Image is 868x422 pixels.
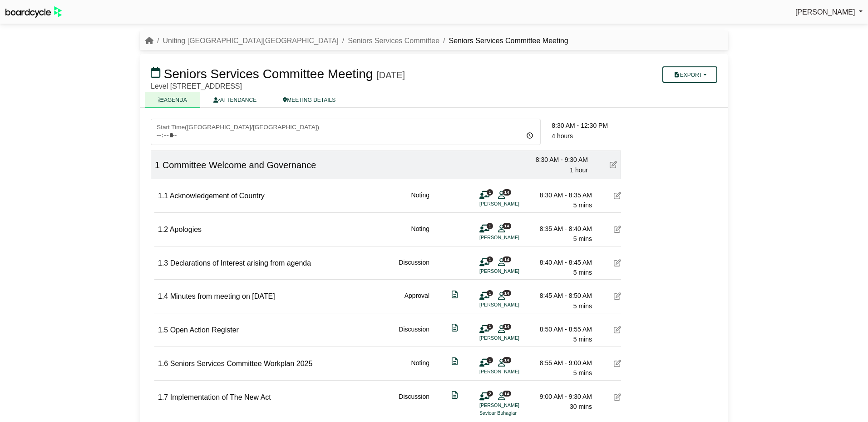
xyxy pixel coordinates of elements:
[528,291,592,301] div: 8:45 AM - 8:50 AM
[145,92,200,108] a: AGENDA
[503,324,511,330] span: 14
[270,92,349,108] a: MEETING DETAILS
[503,256,511,262] span: 14
[795,8,855,16] span: [PERSON_NAME]
[573,235,592,242] span: 5 mins
[151,82,242,90] span: Level [STREET_ADDRESS]
[570,403,592,410] span: 30 mins
[503,189,511,195] span: 14
[170,226,202,233] span: Apologies
[158,259,168,267] span: 1.3
[5,6,62,18] img: BoardcycleBlackGreen-aaafeed430059cb809a45853b8cf6d952af9d84e6e89e1f1685b34bfd5cb7d64.svg
[411,190,429,211] div: Noting
[170,326,239,334] span: Open Action Register
[479,301,547,309] li: [PERSON_NAME]
[573,336,592,343] span: 5 mins
[503,391,511,397] span: 14
[158,292,168,300] span: 1.4
[163,160,316,170] span: Committee Welcome and Governance
[524,155,588,165] div: 8:30 AM - 9:30 AM
[528,324,592,334] div: 8:50 AM - 8:55 AM
[170,292,275,300] span: Minutes from meeting on [DATE]
[158,326,168,334] span: 1.5
[170,259,311,267] span: Declarations of Interest arising from agenda
[487,290,493,296] span: 1
[163,37,338,45] a: Uniting [GEOGRAPHIC_DATA][GEOGRAPHIC_DATA]
[573,269,592,276] span: 5 mins
[479,409,547,417] li: Saviour Buhagiar
[200,92,270,108] a: ATTENDANCE
[158,226,168,233] span: 1.2
[570,166,588,174] span: 1 hour
[503,290,511,296] span: 14
[411,358,429,378] div: Noting
[479,402,547,409] li: [PERSON_NAME]
[503,223,511,229] span: 14
[528,257,592,267] div: 8:40 AM - 8:45 AM
[479,200,547,208] li: [PERSON_NAME]
[145,35,568,47] nav: breadcrumb
[552,132,573,140] span: 4 hours
[479,234,547,241] li: [PERSON_NAME]
[158,360,168,367] span: 1.6
[479,267,547,275] li: [PERSON_NAME]
[399,324,429,345] div: Discussion
[528,358,592,368] div: 8:55 AM - 9:00 AM
[170,192,265,200] span: Acknowledgement of Country
[411,224,429,244] div: Noting
[376,70,405,80] div: [DATE]
[573,369,592,377] span: 5 mins
[487,256,493,262] span: 1
[399,257,429,278] div: Discussion
[404,291,429,311] div: Approval
[487,189,493,195] span: 1
[487,324,493,330] span: 1
[487,391,493,397] span: 2
[439,35,568,47] li: Seniors Services Committee Meeting
[573,201,592,209] span: 5 mins
[479,334,547,342] li: [PERSON_NAME]
[158,192,168,200] span: 1.1
[573,302,592,310] span: 5 mins
[479,368,547,376] li: [PERSON_NAME]
[528,224,592,234] div: 8:35 AM - 8:40 AM
[503,357,511,363] span: 14
[487,357,493,363] span: 1
[528,392,592,402] div: 9:00 AM - 9:30 AM
[528,190,592,200] div: 8:30 AM - 8:35 AM
[170,393,271,401] span: Implementation of The New Act
[399,392,429,417] div: Discussion
[795,6,863,18] a: [PERSON_NAME]
[170,360,313,367] span: Seniors Services Committee Workplan 2025
[487,223,493,229] span: 1
[155,160,160,170] span: 1
[164,67,373,81] span: Seniors Services Committee Meeting
[662,66,717,83] button: Export
[348,37,439,45] a: Seniors Services Committee
[552,121,621,131] div: 8:30 AM - 12:30 PM
[158,393,168,401] span: 1.7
